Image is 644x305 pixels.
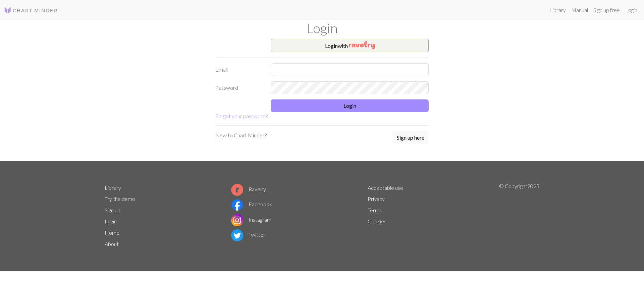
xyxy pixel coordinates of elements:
a: Acceptable use [368,184,403,191]
a: Library [547,3,569,17]
a: Forgot your password? [215,113,268,119]
a: Sign up free [591,3,623,17]
a: Twitter [231,231,265,238]
h1: Login [101,20,543,36]
a: Login [623,3,640,17]
label: Password [211,81,267,94]
a: Sign up here [392,131,429,145]
button: Login [271,99,429,112]
img: Facebook logo [231,199,243,211]
a: Sign up [105,207,120,213]
a: Try the demo [105,196,135,202]
img: Ravelry [349,41,375,49]
a: Privacy [368,196,385,202]
a: Facebook [231,201,272,207]
button: Sign up here [392,131,429,144]
a: Manual [569,3,591,17]
a: Terms [368,207,382,213]
label: Email [211,63,267,76]
a: Ravelry [231,186,266,192]
a: Cookies [368,218,386,224]
img: Logo [4,6,58,14]
a: Home [105,229,119,236]
img: Instagram logo [231,214,243,226]
img: Ravelry logo [231,184,243,196]
a: Login [105,218,117,224]
img: Twitter logo [231,229,243,241]
button: Loginwith [271,39,429,52]
a: About [105,241,119,247]
p: New to Chart Minder? [215,131,267,139]
a: Library [105,184,121,191]
a: Instagram [231,216,271,223]
p: © Copyright 2025 [499,182,539,250]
